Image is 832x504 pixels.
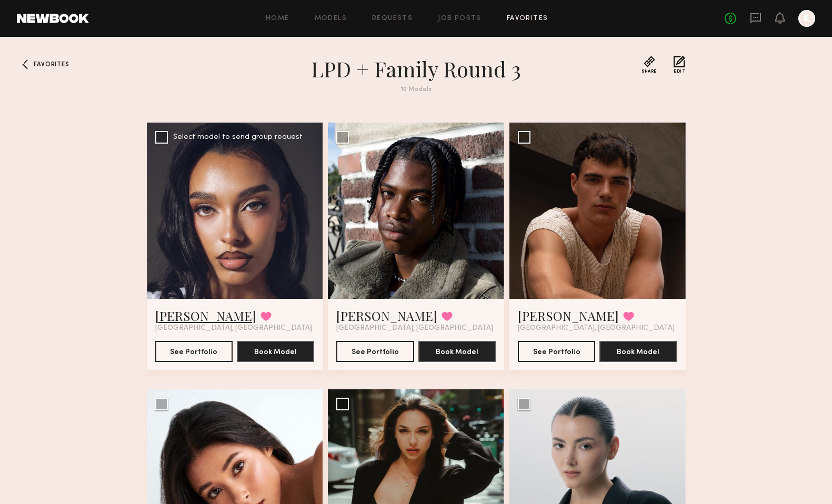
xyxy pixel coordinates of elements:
span: Share [641,69,657,74]
button: Book Model [418,341,496,362]
a: K [798,10,815,27]
span: Edit [674,69,685,74]
button: See Portfolio [336,341,414,362]
span: Favorites [34,62,69,68]
a: [PERSON_NAME] [518,307,619,324]
span: [GEOGRAPHIC_DATA], [GEOGRAPHIC_DATA] [155,324,312,332]
a: Requests [372,15,413,22]
button: Book Model [599,341,677,362]
button: See Portfolio [518,341,595,362]
span: [GEOGRAPHIC_DATA], [GEOGRAPHIC_DATA] [518,324,675,332]
a: Home [266,15,289,22]
a: Book Model [237,347,314,356]
a: Book Model [599,347,677,356]
h1: LPD + Family Round 3 [227,56,606,82]
a: Book Model [418,347,496,356]
a: Models [315,15,347,22]
a: [PERSON_NAME] [336,307,437,324]
span: [GEOGRAPHIC_DATA], [GEOGRAPHIC_DATA] [336,324,493,332]
a: Job Posts [438,15,482,22]
button: Share [641,56,657,74]
button: Edit [674,56,685,74]
a: Favorites [17,56,34,73]
button: Book Model [237,341,314,362]
a: Favorites [507,15,548,22]
button: See Portfolio [155,341,233,362]
a: [PERSON_NAME] [155,307,256,324]
div: 10 Models [227,86,606,93]
div: Select model to send group request [173,134,303,141]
